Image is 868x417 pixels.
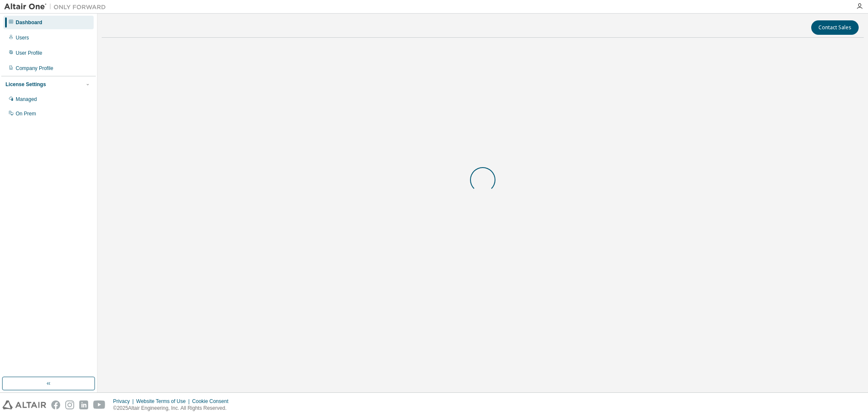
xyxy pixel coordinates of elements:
[65,400,74,409] img: instagram.svg
[16,50,42,56] div: User Profile
[16,19,42,26] div: Dashboard
[93,400,106,409] img: youtube.svg
[51,400,60,409] img: facebook.svg
[16,34,29,41] div: Users
[192,398,233,405] div: Cookie Consent
[16,110,36,117] div: On Prem
[16,96,37,103] div: Managed
[16,65,53,72] div: Company Profile
[3,400,46,409] img: altair_logo.svg
[113,405,234,412] p: © 2025 Altair Engineering, Inc. All Rights Reserved.
[136,398,192,405] div: Website Terms of Use
[113,398,136,405] div: Privacy
[4,3,110,11] img: Altair One
[6,81,46,88] div: License Settings
[79,400,88,409] img: linkedin.svg
[811,20,859,35] button: Contact Sales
